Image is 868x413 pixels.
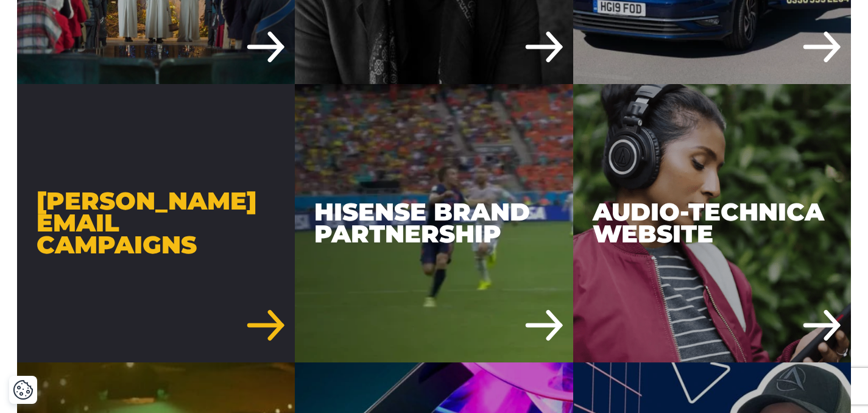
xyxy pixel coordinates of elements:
[13,379,34,400] img: Revisit consent button
[13,379,34,400] button: Cookie Settings
[17,84,295,362] div: [PERSON_NAME] Email Campaigns
[17,84,295,362] a: Morrisons Email Campaigns [PERSON_NAME] Email Campaigns
[573,84,852,362] div: Audio-Technica Website
[295,84,573,362] div: Hisense Brand Partnership
[295,84,573,362] a: Hisense Brand Partnership Hisense Brand Partnership
[573,84,852,362] a: Audio-Technica Website Audio-Technica Website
